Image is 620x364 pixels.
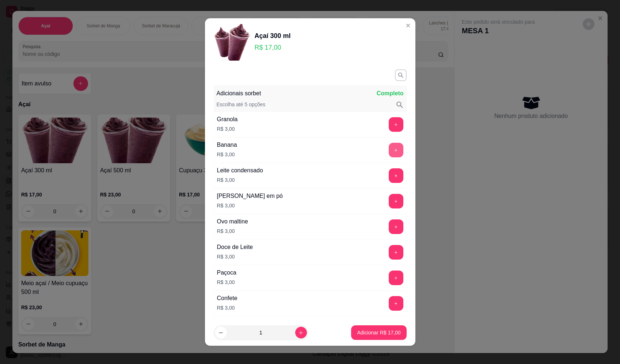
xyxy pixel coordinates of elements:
div: Ovo maltine [217,217,248,226]
button: decrease-product-quantity [215,327,227,338]
button: Adicionar R$ 17,00 [351,325,406,340]
div: Confete [217,294,237,303]
div: Banana [217,141,237,149]
p: R$ 3,00 [217,151,237,158]
div: Açaí 300 ml [255,31,291,41]
p: R$ 17,00 [255,42,291,53]
p: Adicionar R$ 17,00 [357,329,400,336]
img: product-image [214,24,250,61]
button: add [389,143,403,157]
p: R$ 3,00 [217,125,238,133]
p: R$ 3,00 [217,253,253,260]
div: Paçoca [217,268,236,277]
button: add [389,117,403,132]
p: R$ 3,00 [217,176,263,184]
div: Doce de Leite [217,243,253,252]
button: add [389,219,403,234]
button: increase-product-quantity [295,327,307,338]
p: R$ 3,00 [217,279,236,286]
button: add [389,271,403,285]
button: add [389,168,403,183]
p: Adicionais sorbet [217,89,261,98]
div: Granola [217,115,238,124]
button: add [389,245,403,260]
button: add [389,194,403,208]
p: Completo [377,89,404,98]
div: Leite condensado [217,166,263,175]
button: add [389,296,403,311]
p: Escolha até 5 opções [217,101,266,109]
p: R$ 3,00 [217,202,283,209]
p: R$ 3,00 [217,227,248,235]
div: [PERSON_NAME] em pó [217,192,283,200]
button: Close [402,20,414,31]
p: R$ 3,00 [217,304,237,311]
